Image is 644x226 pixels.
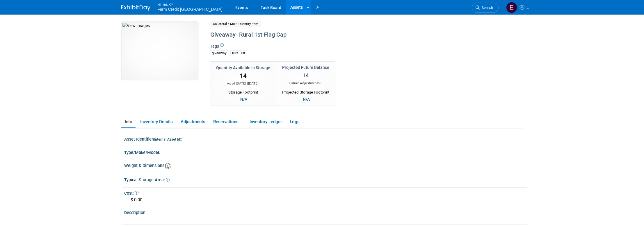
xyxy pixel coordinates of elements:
[157,1,223,7] span: Nimlok KY
[210,43,475,60] div: Tags
[124,135,527,142] div: Asset Identifier :
[246,117,285,127] a: Inventory Ledger
[124,208,527,216] div: Description:
[303,72,309,79] span: 14
[216,81,270,86] div: As of [DATE] ( )
[216,65,270,71] div: Quantity Available in Storage
[282,81,329,86] div: Future Adjustments:
[239,96,249,103] div: N/A
[506,2,517,13] img: Elizabeth Woods
[165,163,171,169] img: Asset Weight and Dimensions
[157,7,223,12] span: Farm Credit [GEOGRAPHIC_DATA]
[124,189,527,196] div: Cost:
[208,30,475,40] div: Giveaway- Rural 1st Flag Cap
[282,64,329,70] div: Projected Future Balance
[124,148,527,155] div: Type/Make/Model:
[124,161,527,169] div: Weight & Dimensions
[121,22,198,80] img: View Images
[124,177,170,182] span: Typical Storage Area:
[210,21,261,27] span: Collateral / Multi-Quantity Item
[230,50,247,56] div: rural 1st
[137,117,176,127] a: Inventory Details
[480,6,493,10] span: Search
[282,88,329,95] div: Projected Storage Footprint
[240,72,247,79] span: 14
[321,81,323,85] span: 0
[210,117,245,127] a: Reservations
[153,137,181,141] small: (Internal Asset Id)
[248,81,258,85] span: [DATE]
[129,195,523,205] div: $ 0.00
[121,117,136,127] a: Info
[301,96,312,103] div: N/A
[216,88,270,95] div: Storage Footprint
[286,117,303,127] a: Logs
[210,50,228,56] div: giveaway
[177,117,209,127] a: Adjustments
[472,3,499,13] a: Search
[121,5,150,11] img: ExhibitDay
